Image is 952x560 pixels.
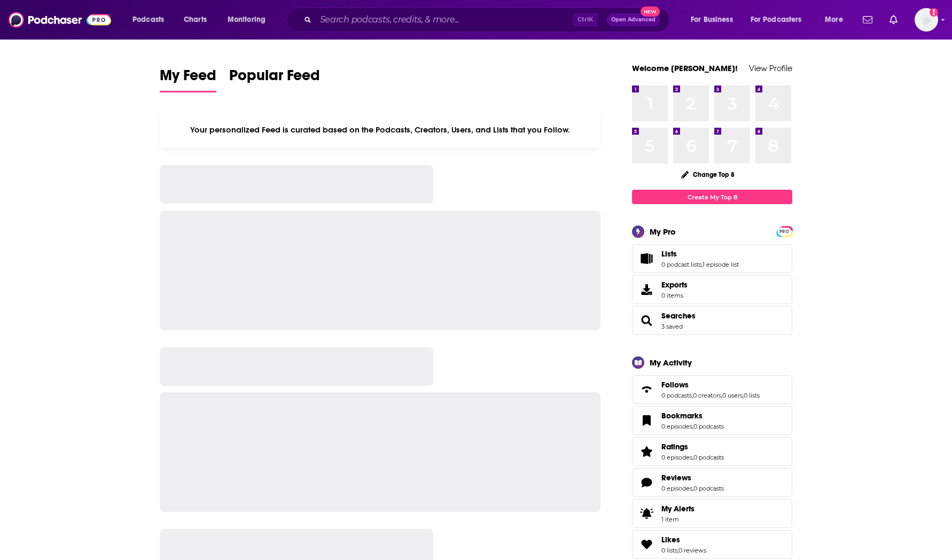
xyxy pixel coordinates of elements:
[661,516,695,523] span: 1 item
[632,63,738,73] a: Welcome [PERSON_NAME]!
[316,11,573,28] input: Search podcasts, credits, & more...
[661,485,692,492] a: 0 episodes
[661,292,688,299] span: 0 items
[650,227,676,237] div: My Pro
[885,11,902,29] a: Show notifications dropdown
[661,442,688,452] span: Ratings
[693,392,721,399] a: 0 creators
[661,249,677,259] span: Lists
[632,530,792,559] span: Likes
[632,244,792,273] span: Lists
[636,382,657,397] a: Follows
[632,375,792,404] span: Follows
[632,437,792,466] span: Ratings
[744,392,760,399] a: 0 lists
[661,473,691,483] span: Reviews
[691,12,733,27] span: For Business
[778,227,791,235] a: PRO
[693,485,724,492] a: 0 podcasts
[661,392,692,399] a: 0 podcasts
[661,547,677,554] a: 0 lists
[661,504,695,514] span: My Alerts
[661,473,724,483] a: Reviews
[160,112,600,148] div: Your personalized Feed is curated based on the Podcasts, Creators, Users, and Lists that you Follow.
[661,442,724,452] a: Ratings
[915,8,938,32] img: User Profile
[611,17,656,22] span: Open Advanced
[915,8,938,32] button: Show profile menu
[778,228,791,236] span: PRO
[743,392,744,399] span: ,
[160,66,216,92] a: My Feed
[825,12,843,27] span: More
[661,311,696,321] a: Searches
[632,190,792,204] a: Create My Top 8
[701,261,703,268] span: ,
[721,392,722,399] span: ,
[661,423,692,430] a: 0 episodes
[606,13,660,26] button: Open AdvancedNew
[636,444,657,459] a: Ratings
[220,11,279,28] button: open menu
[132,12,164,27] span: Podcasts
[229,66,320,92] a: Popular Feed
[692,454,693,461] span: ,
[632,275,792,304] a: Exports
[573,13,598,27] span: Ctrl K
[677,547,678,554] span: ,
[229,66,320,91] span: Popular Feed
[661,323,683,330] a: 3 saved
[693,423,724,430] a: 0 podcasts
[661,454,692,461] a: 0 episodes
[678,547,706,554] a: 0 reviews
[125,11,178,28] button: open menu
[744,11,817,28] button: open menu
[636,537,657,552] a: Likes
[817,11,856,28] button: open menu
[9,10,111,30] img: Podchaser - Follow, Share and Rate Podcasts
[661,280,688,290] span: Exports
[692,485,693,492] span: ,
[177,11,213,28] a: Charts
[636,506,657,521] span: My Alerts
[184,12,207,27] span: Charts
[703,261,739,268] a: 1 episode list
[661,380,689,390] span: Follows
[641,6,660,17] span: New
[722,392,743,399] a: 0 users
[632,499,792,528] a: My Alerts
[930,8,938,17] svg: Add a profile image
[661,535,680,545] span: Likes
[160,66,216,91] span: My Feed
[692,392,693,399] span: ,
[675,168,741,181] button: Change Top 8
[661,261,701,268] a: 0 podcast lists
[636,413,657,428] a: Bookmarks
[692,423,693,430] span: ,
[661,411,724,421] a: Bookmarks
[661,249,739,259] a: Lists
[636,282,657,297] span: Exports
[749,63,792,73] a: View Profile
[661,380,760,390] a: Follows
[859,11,877,29] a: Show notifications dropdown
[650,357,692,368] div: My Activity
[636,313,657,328] a: Searches
[915,8,938,32] span: Logged in as WE_Broadcast
[632,306,792,335] span: Searches
[661,411,703,421] span: Bookmarks
[228,12,266,27] span: Monitoring
[636,251,657,266] a: Lists
[661,535,706,545] a: Likes
[632,468,792,497] span: Reviews
[296,7,680,32] div: Search podcasts, credits, & more...
[751,12,802,27] span: For Podcasters
[683,11,746,28] button: open menu
[632,406,792,435] span: Bookmarks
[693,454,724,461] a: 0 podcasts
[636,475,657,490] a: Reviews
